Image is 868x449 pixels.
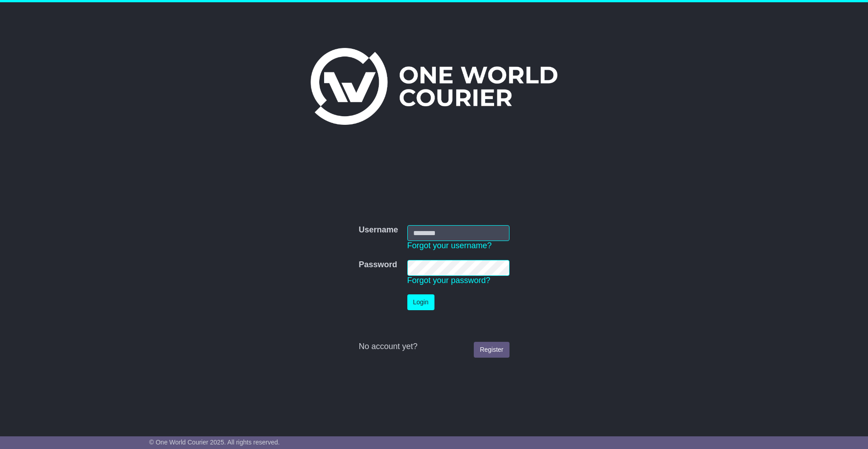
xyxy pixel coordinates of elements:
button: Login [407,294,434,310]
label: Password [359,260,397,270]
a: Forgot your password? [407,276,491,285]
a: Forgot your username? [407,241,492,250]
div: No account yet? [359,342,509,352]
img: One World [311,48,557,125]
a: Register [474,342,509,358]
label: Username [359,225,398,235]
span: © One World Courier 2025. All rights reserved. [149,439,280,446]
